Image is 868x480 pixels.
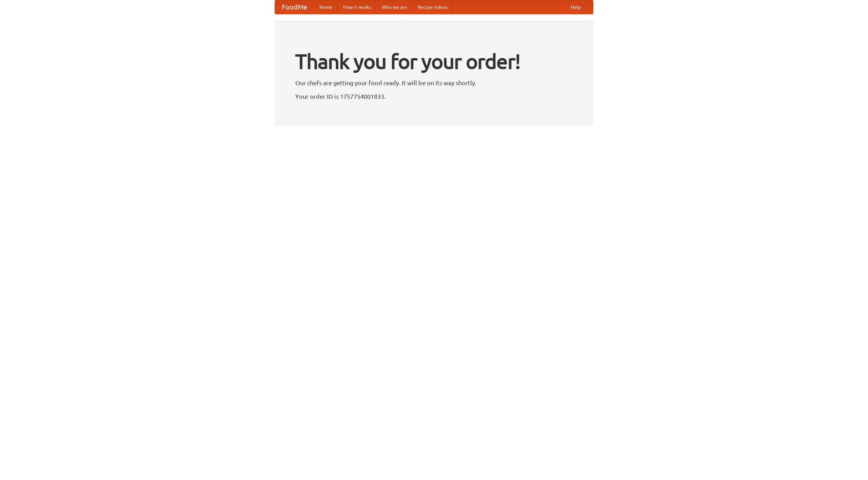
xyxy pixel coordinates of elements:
a: FoodMe [275,0,314,14]
a: Home [314,0,338,14]
a: Help [565,0,586,14]
a: How it works [338,0,376,14]
p: Our chefs are getting your food ready. It will be on its way shortly. [295,78,573,88]
a: Who we are [376,0,412,14]
p: Your order ID is 1757754001833. [295,91,573,101]
a: Recipe videos [412,0,453,14]
h1: Thank you for your order! [295,45,573,78]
